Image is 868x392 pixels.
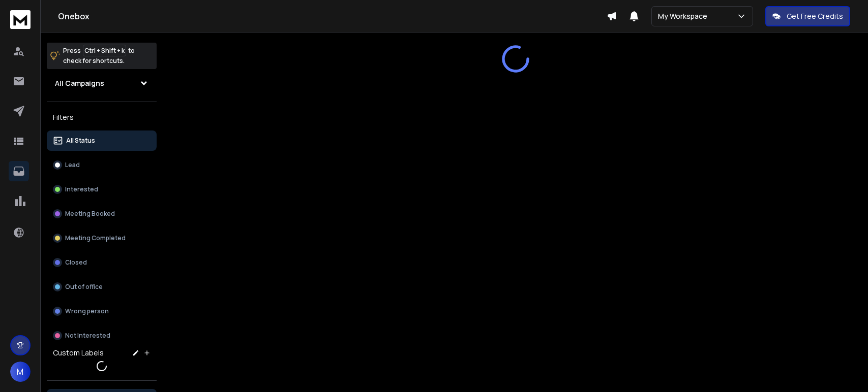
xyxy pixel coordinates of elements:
[66,137,95,145] p: All Status
[65,210,115,218] p: Meeting Booked
[65,234,126,242] p: Meeting Completed
[47,204,157,224] button: Meeting Booked
[65,283,103,291] p: Out of office
[53,348,104,358] h3: Custom Labels
[65,307,109,315] p: Wrong person
[47,228,157,248] button: Meeting Completed
[47,325,157,346] button: Not Interested
[65,258,87,267] p: Closed
[58,10,607,22] h1: Onebox
[787,11,843,21] p: Get Free Credits
[47,301,157,321] button: Wrong person
[65,332,110,340] p: Not Interested
[47,155,157,175] button: Lead
[658,11,711,21] p: My Workspace
[83,45,126,56] span: Ctrl + Shift + k
[765,6,850,26] button: Get Free Credits
[63,46,135,66] p: Press to check for shortcuts.
[10,362,31,382] button: M
[47,277,157,297] button: Out of office
[10,10,31,29] img: logo
[47,179,157,200] button: Interested
[47,73,157,93] button: All Campaigns
[47,130,157,151] button: All Status
[65,185,98,193] p: Interested
[55,78,104,88] h1: All Campaigns
[47,110,157,124] h3: Filters
[65,161,80,169] p: Lead
[47,252,157,273] button: Closed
